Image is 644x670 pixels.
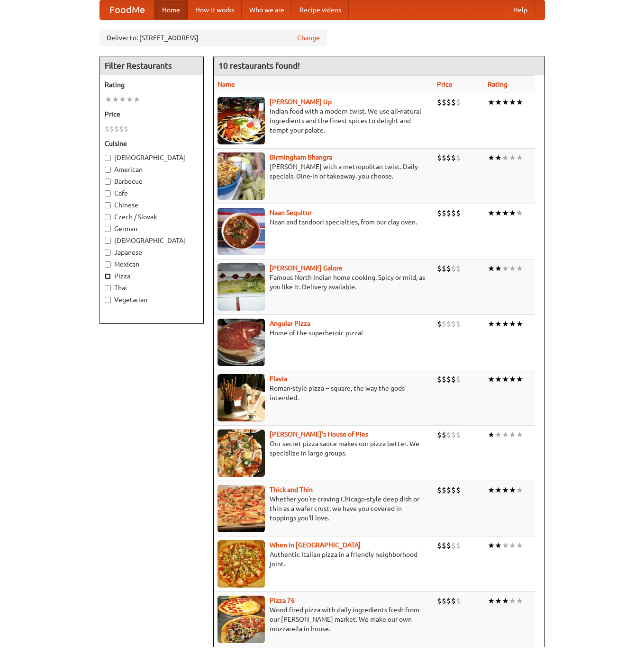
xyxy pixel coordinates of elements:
[442,540,446,551] li: $
[502,540,509,551] li: ★
[495,429,502,440] li: ★
[446,208,451,218] li: $
[442,208,446,218] li: $
[446,429,451,440] li: $
[495,485,502,495] li: ★
[119,94,126,105] li: ★
[509,97,516,107] li: ★
[495,374,502,384] li: ★
[270,153,332,161] a: Birmingham Bhangra
[446,97,451,107] li: $
[451,97,456,107] li: $
[105,271,199,281] label: Pizza
[516,429,523,440] li: ★
[218,61,300,70] ng-pluralize: 10 restaurants found!
[446,263,451,274] li: $
[488,208,495,218] li: ★
[100,56,203,75] h4: Filter Restaurants
[437,596,442,606] li: $
[516,152,523,163] li: ★
[488,80,508,88] a: Rating
[105,94,112,105] li: ★
[270,320,310,327] a: Angular Pizza
[502,429,509,440] li: ★
[218,328,430,338] p: Home of the superheroic pizza!
[437,263,442,274] li: $
[495,152,502,163] li: ★
[270,209,312,216] a: Naan Sequitur
[502,97,509,107] li: ★
[105,177,199,186] label: Barbecue
[218,217,430,227] p: Naan and tandoori specialties, from our clay oven.
[270,264,343,272] b: [PERSON_NAME] Galore
[154,0,188,19] a: Home
[105,283,199,293] label: Thai
[270,541,361,549] a: When in [GEOGRAPHIC_DATA]
[488,596,495,606] li: ★
[105,259,199,269] label: Mexican
[437,429,442,440] li: $
[105,250,111,256] input: Japanese
[495,596,502,606] li: ★
[105,155,111,161] input: [DEMOGRAPHIC_DATA]
[105,224,199,233] label: German
[456,540,461,551] li: $
[218,208,265,255] img: naansequitur.jpg
[442,152,446,163] li: $
[451,319,456,329] li: $
[126,94,133,105] li: ★
[442,263,446,274] li: $
[509,152,516,163] li: ★
[456,596,461,606] li: $
[495,97,502,107] li: ★
[516,208,523,218] li: ★
[456,374,461,384] li: $
[270,98,332,106] b: [PERSON_NAME] Up
[119,124,124,134] li: $
[451,208,456,218] li: $
[437,374,442,384] li: $
[502,152,509,163] li: ★
[105,167,111,173] input: American
[456,429,461,440] li: $
[502,374,509,384] li: ★
[105,248,199,257] label: Japanese
[218,97,265,144] img: curryup.jpg
[456,485,461,495] li: $
[105,80,199,89] h5: Rating
[218,596,265,643] img: pizza76.jpg
[218,152,265,200] img: bhangra.jpg
[218,80,235,88] a: Name
[488,485,495,495] li: ★
[218,550,430,569] p: Authentic Italian pizza in a friendly neighborhood joint.
[105,238,111,244] input: [DEMOGRAPHIC_DATA]
[446,596,451,606] li: $
[437,152,442,163] li: $
[218,374,265,421] img: flavia.jpg
[488,97,495,107] li: ★
[446,485,451,495] li: $
[446,540,451,551] li: $
[488,152,495,163] li: ★
[451,429,456,440] li: $
[509,374,516,384] li: ★
[105,139,199,148] h5: Cuisine
[446,374,451,384] li: $
[292,0,349,19] a: Recipe videos
[516,97,523,107] li: ★
[456,97,461,107] li: $
[488,429,495,440] li: ★
[100,29,327,46] div: Deliver to: [STREET_ADDRESS]
[270,375,287,383] b: Flavia
[509,596,516,606] li: ★
[442,429,446,440] li: $
[105,200,199,210] label: Chinese
[437,80,453,88] a: Price
[488,319,495,329] li: ★
[451,596,456,606] li: $
[456,152,461,163] li: $
[502,596,509,606] li: ★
